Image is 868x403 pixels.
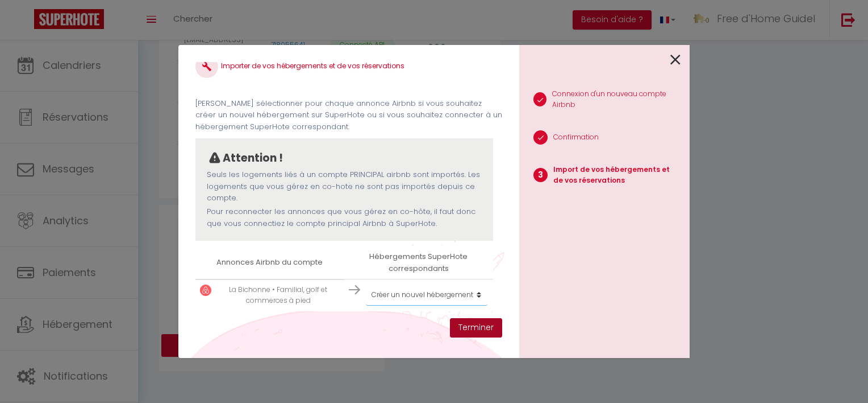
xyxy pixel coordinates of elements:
[195,55,502,78] h4: Importer de vos hébergements et de vos réservations
[533,168,548,182] span: 3
[552,89,681,110] p: Connexion d'un nouveau compte Airbnb
[195,246,344,279] th: Annonces Airbnb du compte
[195,98,502,133] p: [PERSON_NAME] sélectionner pour chaque annonce Airbnb si vous souhaitez créer un nouvel hébergeme...
[553,165,681,186] p: Import de vos hébergements et de vos réservations
[450,318,502,338] button: Terminer
[207,206,482,229] p: Pour reconnecter les annonces que vous gérez en co-hôte, il faut donc que vous connectiez le comp...
[217,285,340,306] p: La Bichonne • Familial, golf et commerces à pied
[344,246,493,279] th: Hébergements SuperHote correspondants
[553,132,599,143] p: Confirmation
[207,169,482,204] p: Seuls les logements liés à un compte PRINCIPAL airbnb sont importés. Les logements que vous gérez...
[223,150,283,167] p: Attention !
